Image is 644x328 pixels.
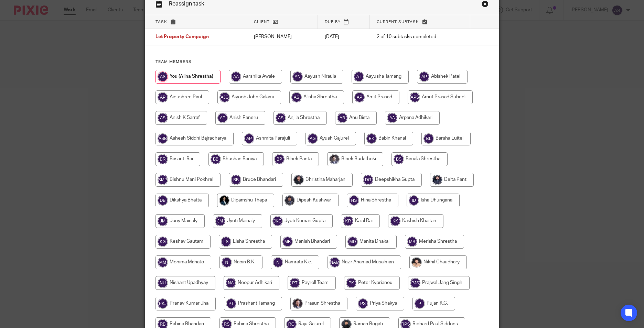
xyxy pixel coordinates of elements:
[155,20,167,24] span: Task
[370,29,471,45] td: 2 of 10 subtasks completed
[169,1,204,7] span: Reassign task
[254,33,311,40] p: [PERSON_NAME]
[254,20,270,24] span: Client
[155,59,489,65] h4: Team members
[325,33,363,40] p: [DATE]
[482,0,489,10] a: Close this dialog window
[155,35,209,40] span: Let Property Campaign
[377,20,419,24] span: Current subtask
[325,20,341,24] span: Due by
